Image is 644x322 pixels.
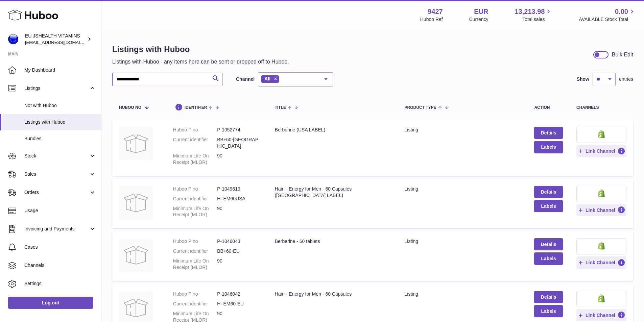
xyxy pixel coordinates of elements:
span: Stock [24,153,89,159]
div: Hair + Energy for Men - 60 Capsules ([GEOGRAPHIC_DATA] LABEL) [275,186,391,199]
a: Details [534,127,563,139]
div: Hair + Energy for Men - 60 Capsules [275,291,391,297]
dd: P-1049819 [217,186,261,192]
span: Link Channel [586,148,615,154]
span: Huboo no [119,105,141,110]
img: shopify-small.png [598,294,605,302]
dd: P-1046042 [217,291,261,297]
dt: Current identifier [173,301,217,307]
span: 13,213.98 [515,7,545,16]
button: Link Channel [576,204,626,216]
span: Total sales [522,16,552,23]
span: 0.00 [615,7,628,16]
span: My Dashboard [24,67,96,73]
div: Currency [469,16,488,23]
a: Log out [8,297,93,309]
h1: Listings with Huboo [112,44,289,55]
dd: P-1052774 [217,127,261,133]
dd: H+EM60USA [217,196,261,202]
span: Cases [24,244,96,250]
dt: Huboo P no [173,238,217,245]
img: shopify-small.png [598,189,605,197]
div: Berberine (USA LABEL) [275,127,391,133]
button: Labels [534,200,563,212]
img: Berberine (USA LABEL) [119,127,153,160]
dd: P-1046043 [217,238,261,245]
dd: BB+60-EU [217,248,261,254]
dt: Minimum Life On Receipt (MLOR) [173,258,217,271]
a: Details [534,186,563,198]
span: Orders [24,189,89,196]
span: AVAILABLE Stock Total [579,16,636,23]
dt: Minimum Life On Receipt (MLOR) [173,205,217,218]
img: internalAdmin-9427@internal.huboo.com [8,34,18,44]
span: Invoicing and Payments [24,226,89,232]
span: Link Channel [586,259,615,266]
span: Usage [24,207,96,214]
span: Not with Huboo [24,102,96,109]
a: 13,213.98 Total sales [515,7,552,23]
p: Listings with Huboo - any items here can be sent or dropped off to Huboo. [112,58,289,66]
span: Sales [24,171,89,177]
dd: H+EM60-EU [217,301,261,307]
dt: Minimum Life On Receipt (MLOR) [173,153,217,166]
span: identifier [185,105,207,110]
button: Link Channel [576,309,626,321]
span: All [264,76,270,81]
strong: EUR [474,7,488,16]
span: Channels [24,262,96,269]
dd: 90 [217,153,261,166]
button: Labels [534,305,563,317]
span: Product Type [405,105,436,110]
div: channels [576,105,626,110]
label: Show [577,76,589,82]
div: Huboo Ref [420,16,443,23]
span: Link Channel [586,207,615,213]
span: entries [619,76,633,82]
a: 0.00 AVAILABLE Stock Total [579,7,636,23]
button: Link Channel [576,256,626,269]
div: listing [405,127,521,133]
dd: BB+60-[GEOGRAPHIC_DATA] [217,137,261,149]
div: listing [405,291,521,297]
div: EU JSHEALTH VITAMINS [25,33,86,46]
img: Hair + Energy for Men - 60 Capsules (USA LABEL) [119,186,153,220]
span: Bundles [24,135,96,142]
span: Listings with Huboo [24,119,96,125]
dt: Huboo P no [173,186,217,192]
img: shopify-small.png [598,242,605,250]
div: Berberine - 60 tablets [275,238,391,245]
dt: Current identifier [173,248,217,254]
span: Settings [24,280,96,287]
span: [EMAIL_ADDRESS][DOMAIN_NAME] [25,40,99,45]
dt: Current identifier [173,137,217,149]
button: Labels [534,141,563,153]
a: Details [534,238,563,250]
a: Details [534,291,563,303]
strong: 9427 [428,7,443,16]
div: listing [405,186,521,192]
dd: 90 [217,258,261,271]
dt: Huboo P no [173,127,217,133]
dt: Current identifier [173,196,217,202]
label: Channel [236,76,255,82]
div: Bulk Edit [612,51,633,58]
dt: Huboo P no [173,291,217,297]
button: Link Channel [576,145,626,157]
span: title [275,105,286,110]
dd: 90 [217,205,261,218]
span: Link Channel [586,312,615,318]
div: action [534,105,563,110]
div: listing [405,238,521,245]
span: Listings [24,85,89,92]
img: shopify-small.png [598,130,605,138]
button: Labels [534,252,563,265]
img: Berberine - 60 tablets [119,238,153,272]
